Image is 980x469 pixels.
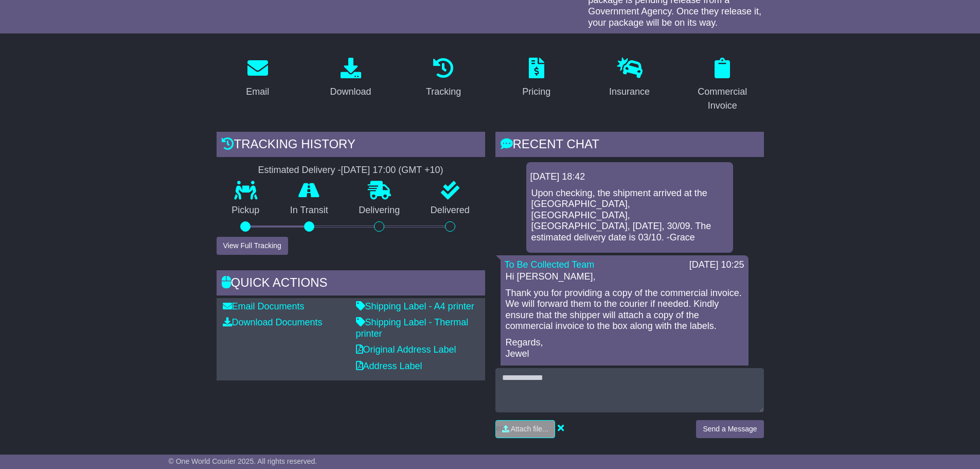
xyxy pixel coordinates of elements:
[426,85,461,99] div: Tracking
[531,188,728,244] p: Upon checking, the shipment arrived at the [GEOGRAPHIC_DATA], [GEOGRAPHIC_DATA], [GEOGRAPHIC_DATA...
[495,132,764,160] div: RECENT CHAT
[356,344,456,355] a: Original Address Label
[356,317,469,339] a: Shipping Label - Thermal printer
[246,85,269,99] div: Email
[522,85,550,99] div: Pricing
[341,165,443,176] div: [DATE] 17:00 (GMT +10)
[217,270,485,298] div: Quick Actions
[356,361,422,371] a: Address Label
[506,337,743,359] p: Regards, Jewel
[275,205,344,216] p: In Transit
[505,259,595,270] a: To Be Collected Team
[681,54,764,116] a: Commercial Invoice
[506,271,743,283] p: Hi [PERSON_NAME],
[217,132,485,160] div: Tracking history
[689,259,744,271] div: [DATE] 10:25
[688,85,757,113] div: Commercial Invoice
[696,420,763,438] button: Send a Message
[356,301,474,311] a: Shipping Label - A4 printer
[602,54,656,102] a: Insurance
[323,54,378,102] a: Download
[506,288,743,332] p: Thank you for providing a copy of the commercial invoice. We will forward them to the courier if ...
[239,54,276,102] a: Email
[530,171,729,183] div: [DATE] 18:42
[223,301,305,311] a: Email Documents
[419,54,468,102] a: Tracking
[609,85,650,99] div: Insurance
[344,205,416,216] p: Delivering
[217,205,275,216] p: Pickup
[169,457,317,465] span: © One World Courier 2025. All rights reserved.
[415,205,485,216] p: Delivered
[223,317,323,327] a: Download Documents
[515,54,557,102] a: Pricing
[330,85,371,99] div: Download
[217,165,485,176] div: Estimated Delivery -
[217,237,288,255] button: View Full Tracking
